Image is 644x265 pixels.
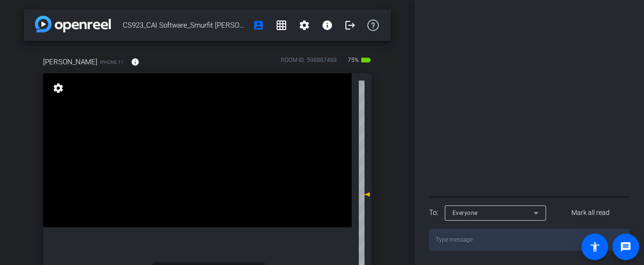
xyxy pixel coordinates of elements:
button: Mark all read [552,204,630,222]
span: Mark all read [571,208,610,218]
img: app-logo [35,16,111,32]
mat-icon: accessibility [589,241,601,253]
div: ROOM ID: 598887488 [281,56,337,70]
span: iPhone 11 [100,59,124,66]
mat-icon: settings [52,82,65,94]
span: [PERSON_NAME] [43,57,97,67]
mat-icon: logout [344,20,356,31]
mat-icon: info [322,20,333,31]
span: 75% [346,52,360,68]
mat-icon: grid_on [276,20,287,31]
mat-icon: settings [299,20,310,31]
mat-icon: info [131,58,140,66]
mat-icon: message [620,241,632,253]
span: Everyone [452,210,478,216]
span: CS923_CAI Software_Smurfit [PERSON_NAME] [123,16,247,35]
mat-icon: battery_std [360,54,372,66]
mat-icon: -2 dB [359,189,370,200]
mat-icon: account_box [253,20,264,31]
div: To: [429,207,438,218]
